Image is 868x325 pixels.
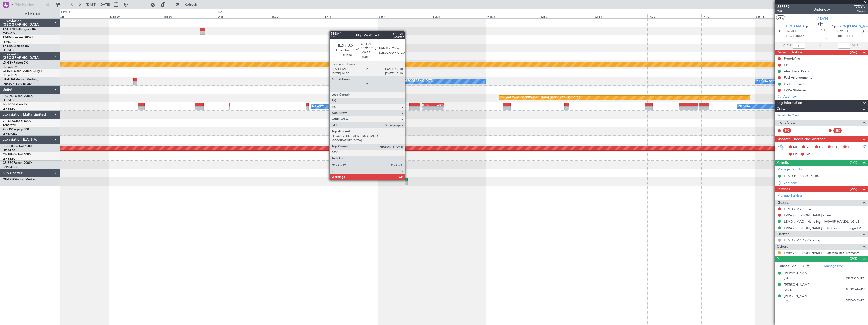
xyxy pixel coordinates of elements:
[784,75,812,80] div: Fuel Arrangements
[786,29,796,34] span: [DATE]
[61,10,70,14] div: [DATE]
[379,77,434,85] div: No Crew Antwerp ([GEOGRAPHIC_DATA])
[784,299,792,303] span: [DATE]
[832,145,839,150] span: DFC,
[324,14,378,18] div: Fri 3
[813,7,830,12] div: Underway
[783,94,865,99] div: Add new
[3,73,17,77] a: EDLW/DTM
[777,120,795,126] span: Flight Crew
[850,50,857,55] span: (2/6)
[777,136,825,142] span: Dispatch Checks and Weather
[784,294,811,299] div: [PERSON_NAME]
[783,128,791,133] div: PIC
[3,70,42,73] a: LX-INBFalcon 900EX EASy II
[432,14,486,18] div: Sun 5
[777,167,802,172] a: Manage Permits
[163,14,217,18] div: Tue 30
[3,161,32,165] a: CS-RRCFalcon 900LX
[422,103,433,106] div: HEGN
[793,43,805,49] input: --:--
[837,34,845,39] span: 18:10
[3,103,28,106] a: F-HECDFalcon 7X
[843,128,854,133] div: - -
[777,244,788,250] span: Others
[777,50,802,55] span: Dispatch To-Dos
[805,152,810,157] span: DP
[3,40,17,44] a: LFMN/NCE
[86,2,110,7] span: [DATE] - [DATE]
[784,56,800,61] div: Prebriefing
[777,106,785,112] span: Crew
[3,124,16,127] a: FCBB/BZV
[13,12,53,16] span: All Aircraft
[540,14,594,18] div: Tue 7
[3,61,28,64] a: LX-GBHFalcon 7X
[784,271,811,276] div: [PERSON_NAME]
[3,36,33,39] a: T7-EMIHawker 900XP
[777,200,791,206] span: Dispatch
[817,28,825,33] span: 03:10
[837,29,848,34] span: [DATE]
[777,263,796,269] label: Planned PAX
[3,32,15,35] a: EVRA/RIX
[218,10,226,14] div: [DATE]
[3,161,13,165] span: CS-RRC
[422,107,433,110] div: -
[3,78,39,81] a: LX-AOACitation Mustang
[3,78,14,81] span: LX-AOA
[792,128,804,133] div: - -
[3,132,17,136] a: LFMD/CEQ
[852,43,860,48] span: ALDT
[784,207,813,211] a: LEMD / MAD - Fuel
[173,1,203,9] button: Refresh
[15,1,45,8] input: Trip Number
[3,145,14,148] span: CS-DOU
[3,128,29,131] a: 9H-LPZLegacy 500
[777,100,802,106] span: Leg Information
[786,34,794,39] span: ETOT
[594,14,647,18] div: Wed 8
[3,28,36,31] a: T7-DYNChallenger 604
[776,15,785,20] button: UTC
[784,226,865,230] a: EVRA / [PERSON_NAME] - Handling - FBO Riga EVRA / [PERSON_NAME]
[854,4,865,9] span: T7DYN
[3,70,12,73] span: LX-INB
[3,149,16,152] a: LFPB/LBG
[784,174,819,178] div: LEMD DEP SLOT 1510z
[850,186,857,192] span: (2/5)
[3,178,13,181] span: OE-FZE
[777,231,789,237] span: Charter
[3,61,14,64] span: LX-GBH
[786,24,804,29] span: LEMD MAD
[378,14,432,18] div: Sat 4
[846,276,865,280] span: 058762473 (PP)
[847,34,855,39] span: ELDT
[784,69,809,73] div: Alex Travel Docs
[777,186,790,192] span: Services
[180,3,202,6] span: Refresh
[501,94,580,102] div: Planned Maint [GEOGRAPHIC_DATA] ([GEOGRAPHIC_DATA])
[109,14,163,18] div: Mon 29
[3,178,38,181] a: OE-FZECitation Mustang
[848,145,854,150] span: FFC
[433,103,444,106] div: WSSL
[3,128,13,131] span: 9H-LPZ
[777,160,789,166] span: Permits
[6,10,55,18] button: All Aircraft
[3,145,32,148] a: CS-DOUGlobal 6500
[850,256,857,261] span: (3/3)
[701,14,755,18] div: Fri 10
[846,299,865,303] span: 545666483 (PP)
[3,95,33,98] a: F-GPNJFalcon 900EX
[739,103,750,110] div: No Crew
[784,288,792,292] span: [DATE]
[784,219,865,224] a: LEMD / MAD - Handling - AVIAVIP HANDLING LEMD /MAD
[3,120,14,123] span: 9H-YAA
[783,43,791,48] span: ATOT
[777,193,803,198] a: Manage Services
[3,165,18,169] a: DNMM/LOS
[217,14,271,18] div: Wed 1
[486,14,540,18] div: Mon 6
[795,34,804,39] span: 15:00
